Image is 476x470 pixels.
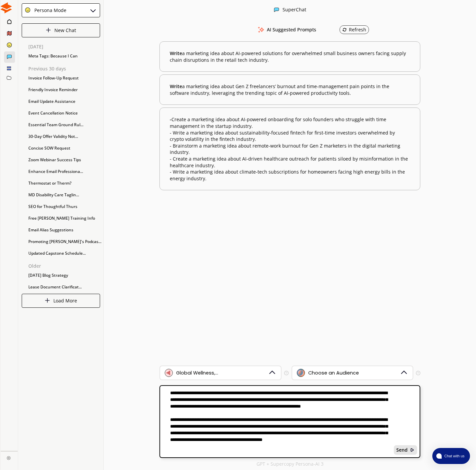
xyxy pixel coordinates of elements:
[267,25,316,35] h3: AI Suggested Prompts
[170,116,171,123] span: -
[25,270,103,280] div: [DATE] Blog Strategy
[25,96,103,106] div: Email Update Assistance
[53,298,77,303] p: Load More
[165,369,173,377] img: Brand Icon
[170,83,410,96] b: a marketing idea about Gen Z freelancers’ burnout and time-management pain points in the software...
[25,51,103,61] div: Meta Tags: Because I Can
[170,50,182,56] span: Write
[25,108,103,118] div: Event Cancellation Notice
[25,85,103,95] div: Friendly Invoice Reminder
[170,83,182,89] span: Write
[342,27,366,32] div: Refresh
[25,213,103,223] div: Free [PERSON_NAME] Training Info
[176,370,218,376] div: Global Wellness,...
[25,7,31,13] img: Close
[25,282,103,292] div: Lease Document Clarificat...
[268,369,277,377] img: Dropdown Icon
[25,248,103,258] div: Updated Capstone Schedule...
[283,7,306,13] div: SuperChat
[396,447,408,453] b: Send
[442,453,466,459] span: Chat with us
[25,132,103,142] div: 30-Day Offer Validity Not...
[46,27,51,33] img: Close
[257,461,324,467] p: GPT + Supercopy Persona-AI 3
[1,451,18,463] a: Close
[400,369,408,377] img: Dropdown Icon
[45,298,50,303] img: Close
[25,143,103,153] div: Concise SOW Request
[28,263,103,269] p: Older
[25,120,103,130] div: Essential Team Ground Rul...
[284,371,289,375] img: Tooltip Icon
[25,190,103,200] div: MD Disability Care Taglin...
[54,28,76,33] p: New Chat
[1,2,12,13] img: Close
[432,448,470,464] button: atlas-launcher
[274,7,279,12] img: Close
[308,370,359,376] div: Choose an Audience
[25,237,103,247] div: Promoting [PERSON_NAME]'s Podcas...
[25,167,103,177] div: Enhance Email Professiona...
[410,448,415,452] img: Close
[25,225,103,235] div: Email Alias Suggestions
[28,66,103,71] p: Previous 30 days
[416,371,420,375] img: Tooltip Icon
[32,8,66,13] div: Persona Mode
[25,202,103,212] div: SEO for Thoughtful Thurs
[25,73,103,83] div: Invoice Follow-Up Request
[89,6,97,14] img: Close
[297,369,305,377] img: Audience Icon
[7,456,11,460] img: Close
[25,155,103,165] div: Zoom Webinar Success Tips
[257,27,265,33] img: AI Suggested Prompts
[170,116,410,182] b: Create a marketing idea about AI-powered onboarding for solo founders who struggle with time mana...
[25,178,103,188] div: Thermostat or Therm?
[28,44,103,49] p: [DATE]
[342,27,347,32] img: Refresh
[170,50,410,63] b: a marketing idea about AI-powered solutions for overwhelmed small business owners facing supply c...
